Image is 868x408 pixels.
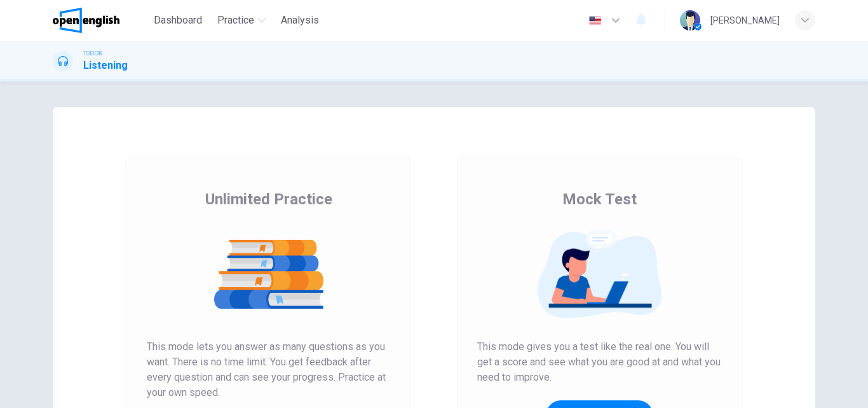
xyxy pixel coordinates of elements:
button: Analysis [276,9,324,32]
a: OpenEnglish logo [53,8,149,33]
img: en [587,16,603,25]
span: Analysis [281,13,319,28]
span: Dashboard [154,13,202,28]
img: OpenEnglish logo [53,8,119,33]
span: This mode gives you a test like the real one. You will get a score and see what you are good at a... [477,339,721,385]
span: Practice [217,13,254,28]
span: Unlimited Practice [205,189,332,209]
span: Mock Test [562,189,637,209]
button: Practice [212,9,271,32]
button: Dashboard [149,9,207,32]
div: [PERSON_NAME] [710,13,780,28]
img: Profile picture [680,10,700,31]
span: TOEIC® [83,49,102,58]
span: This mode lets you answer as many questions as you want. There is no time limit. You get feedback... [147,339,391,400]
h1: Listening [83,58,128,73]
